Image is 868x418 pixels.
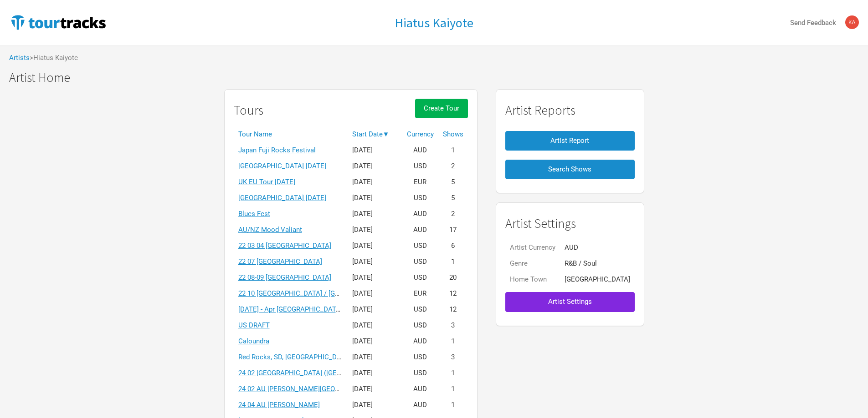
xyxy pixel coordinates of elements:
a: US DRAFT [238,321,270,329]
td: [DATE] [348,381,402,397]
a: 24 04 AU [PERSON_NAME] [238,401,320,409]
td: 5 [438,190,468,206]
td: [DATE] [348,142,402,158]
h1: Artist Home [9,71,868,85]
td: 1 [438,381,468,397]
td: AUD [402,381,438,397]
th: Shows [438,126,468,142]
td: [DATE] [348,365,402,381]
td: USD [402,254,438,270]
td: 3 [438,317,468,333]
button: Artist Report [505,131,635,151]
td: [DATE] [348,302,402,317]
td: 1 [438,365,468,381]
td: [DATE] [348,174,402,190]
td: AUD [402,206,438,222]
td: [DATE] [348,254,402,270]
a: Japan Fuji Rocks Festival [238,146,316,154]
td: 1 [438,142,468,158]
td: 5 [438,174,468,190]
td: [DATE] [348,286,402,302]
td: 12 [438,286,468,302]
td: AUD [560,240,635,256]
a: Artists [9,54,30,62]
td: R&B / Soul [560,256,635,272]
th: Tour Name [234,126,348,142]
td: [DATE] [348,317,402,333]
td: [DATE] [348,397,402,413]
th: Start Date [348,126,402,142]
td: USD [402,238,438,254]
a: AU/NZ Mood Valiant [238,226,302,234]
a: UK EU Tour [DATE] [238,178,295,186]
a: [GEOGRAPHIC_DATA] [DATE] [238,194,326,202]
td: [DATE] [348,349,402,365]
td: [DATE] [348,238,402,254]
td: Genre [505,256,560,272]
a: Artist Settings [505,287,635,316]
td: 1 [438,333,468,349]
td: 2 [438,206,468,222]
a: Hiatus Kaiyote [395,16,473,30]
td: AUD [402,222,438,238]
span: Artist Settings [548,297,592,306]
a: 22 03 04 [GEOGRAPHIC_DATA] [238,242,331,250]
td: [GEOGRAPHIC_DATA] [560,272,635,287]
strong: Send Feedback [790,19,836,27]
td: [DATE] [348,190,402,206]
th: Currency [402,126,438,142]
button: Artist Settings [505,292,635,312]
td: [DATE] [348,222,402,238]
a: Caloundra [238,337,269,345]
a: [DATE] - Apr [GEOGRAPHIC_DATA] / MX [238,305,359,313]
td: [DATE] [348,206,402,222]
button: Search Shows [505,160,635,179]
td: [DATE] [348,333,402,349]
h1: Artist Reports [505,103,635,117]
h1: Hiatus Kaiyote [395,15,473,31]
td: EUR [402,174,438,190]
td: Artist Currency [505,240,560,256]
td: USD [402,190,438,206]
td: USD [402,317,438,333]
td: 17 [438,222,468,238]
td: USD [402,158,438,174]
td: 1 [438,397,468,413]
td: 3 [438,349,468,365]
h1: Tours [234,103,263,117]
a: 24 02 [GEOGRAPHIC_DATA] ([GEOGRAPHIC_DATA]) [238,369,394,377]
td: 12 [438,302,468,317]
a: Create Tour [415,99,468,126]
a: Blues Fest [238,210,270,218]
td: Home Town [505,272,560,287]
span: > Hiatus Kaiyote [30,55,78,61]
td: AUD [402,333,438,349]
td: USD [402,349,438,365]
span: Artist Report [550,136,589,145]
button: Create Tour [415,99,468,118]
td: 2 [438,158,468,174]
span: Create Tour [424,104,459,112]
td: EUR [402,286,438,302]
td: [DATE] [348,270,402,286]
a: Red Rocks, SD, [GEOGRAPHIC_DATA] [238,353,351,361]
a: Search Shows [505,155,635,184]
a: Artist Report [505,126,635,155]
img: kavisha [845,15,859,29]
td: 1 [438,254,468,270]
a: 22 07 [GEOGRAPHIC_DATA] [238,257,322,266]
a: [GEOGRAPHIC_DATA] [DATE] [238,162,326,170]
td: 6 [438,238,468,254]
td: [DATE] [348,158,402,174]
td: USD [402,365,438,381]
a: 22 08-09 [GEOGRAPHIC_DATA] [238,273,331,282]
td: AUD [402,142,438,158]
a: 22 10 [GEOGRAPHIC_DATA] / [GEOGRAPHIC_DATA] [238,289,394,297]
a: 24 02 AU [PERSON_NAME][GEOGRAPHIC_DATA][PERSON_NAME] [238,385,438,393]
td: USD [402,302,438,317]
h1: Artist Settings [505,217,635,231]
td: USD [402,270,438,286]
span: Search Shows [548,165,591,173]
span: ▼ [383,130,390,138]
td: 20 [438,270,468,286]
